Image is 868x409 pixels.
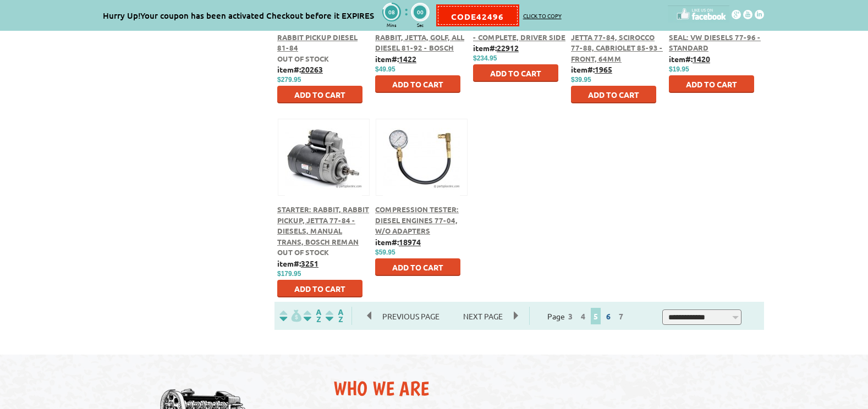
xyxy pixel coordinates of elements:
[375,204,459,235] a: Compression Tester: Diesel engines 77-04, w/o Adapters
[277,21,358,52] a: Exhaust System: Rabbit Pickup Diesel 81-84
[411,21,430,28] div: Sec
[277,258,318,268] b: item#:
[277,270,301,278] span: $179.95
[392,262,443,272] span: Add to Cart
[452,308,514,324] span: Next Page
[375,75,460,93] button: Add to Cart
[301,258,318,268] u: 3251
[571,21,663,63] a: Wheel Bearing: Rabbit, Jetta 77-84, Scirocco 77-88, Cabriolet 85-93 - Front, 64mm
[668,5,729,23] img: facebook-custom.png
[693,54,710,64] u: 1420
[571,76,591,84] span: $39.95
[452,311,514,321] a: Next Page
[669,75,754,93] button: Add to Cart
[301,309,323,322] img: Sort by Headline
[399,237,421,247] u: 18974
[578,311,588,321] a: 4
[438,6,518,25] div: CODE42496
[103,9,374,22] div: Hurry Up!Your coupon has been activated Checkout before it EXPIRES
[367,311,452,321] a: Previous Page
[669,54,710,64] b: item#:
[490,68,541,78] span: Add to Cart
[518,12,562,20] p: Click to copy
[473,64,558,82] button: Add to Cart
[375,65,395,73] span: $49.95
[529,307,645,325] div: Page
[588,90,639,100] span: Add to Cart
[616,311,626,321] a: 7
[294,284,345,294] span: Add to Cart
[392,79,443,89] span: Add to Cart
[375,248,395,256] span: $59.95
[686,79,737,89] span: Add to Cart
[323,309,345,322] img: Sort by Sales Rank
[277,64,323,74] b: item#:
[382,21,401,28] div: Mins
[603,311,613,321] a: 6
[669,65,689,73] span: $19.95
[412,4,428,20] div: 00
[277,86,362,103] button: Add to Cart
[277,54,329,63] span: Out of stock
[375,237,421,247] b: item#:
[497,43,519,53] u: 22912
[375,21,464,52] a: Injector Nozzle: Rabbit, Jetta, Golf, All Diesel 81-92 - Bosch
[277,247,329,257] span: Out of stock
[277,204,369,246] a: Starter: Rabbit, Rabbit Pickup, Jetta 77-84 - Diesels, Manual Trans, Bosch Reman
[383,4,400,20] div: 08
[277,280,362,297] button: Add to Cart
[473,54,497,62] span: $234.95
[595,64,612,74] u: 1965
[371,308,451,324] span: Previous Page
[294,90,345,100] span: Add to Cart
[591,308,601,324] span: 5
[301,64,323,74] u: 20263
[277,76,301,84] span: $279.95
[473,43,519,53] b: item#:
[571,64,612,74] b: item#:
[333,377,753,400] h2: Who We Are
[565,311,575,321] a: 3
[571,86,656,103] button: Add to Cart
[669,21,761,52] a: Injection Pump Front Seal: VW Diesels 77-96 - Standard
[399,54,416,64] u: 1422
[375,258,460,276] button: Add to Cart
[473,21,565,42] a: Floor Pan: Rabbit 75-84 - Complete, Driver Side
[375,54,416,64] b: item#:
[279,309,301,322] img: filterpricelow.svg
